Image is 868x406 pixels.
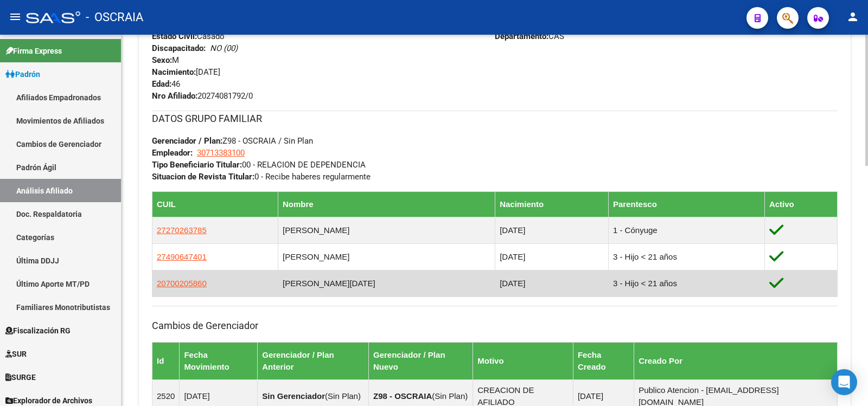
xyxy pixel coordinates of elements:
[152,31,225,41] span: Casado
[152,136,222,146] strong: Gerenciador / Plan:
[152,172,254,182] strong: Situacion de Revista Titular:
[634,342,838,379] th: Creado Por
[210,43,238,53] i: NO (00)
[152,160,366,170] span: 00 - RELACION DE DEPENDENCIA
[152,148,193,158] strong: Empleador:
[495,31,564,41] span: CAS
[5,348,27,360] span: SUR
[152,136,313,146] span: Z98 - OSCRAIA / Sin Plan
[495,270,609,297] td: [DATE]
[435,391,465,401] span: Sin Plan
[608,270,764,297] td: 3 - Hijo < 21 años
[369,342,473,379] th: Gerenciador / Plan Nuevo
[573,342,634,379] th: Fecha Creado
[152,67,220,77] span: [DATE]
[152,318,838,333] h3: Cambios de Gerenciador
[328,391,358,401] span: Sin Plan
[86,5,143,29] span: - OSCRAIA
[152,79,171,89] strong: Edad:
[764,191,837,217] th: Activo
[152,342,180,379] th: Id
[152,43,206,53] strong: Discapacitado:
[152,191,278,217] th: CUIL
[495,31,548,41] strong: Departamento:
[278,243,495,270] td: [PERSON_NAME]
[152,55,179,65] span: M
[5,45,62,57] span: Firma Express
[473,342,573,379] th: Motivo
[152,79,180,89] span: 46
[831,369,857,395] div: Open Intercom Messenger
[5,68,40,80] span: Padrón
[152,31,197,41] strong: Estado Civil:
[846,10,859,23] mat-icon: person
[5,325,71,337] span: Fiscalización RG
[157,279,207,288] span: 20700205860
[258,342,369,379] th: Gerenciador / Plan Anterior
[197,148,245,158] span: 30713383100
[152,91,197,101] strong: Nro Afiliado:
[157,225,207,235] span: 27270263785
[152,172,371,182] span: 0 - Recibe haberes regularmente
[152,160,242,170] strong: Tipo Beneficiario Titular:
[152,67,196,77] strong: Nacimiento:
[608,191,764,217] th: Parentesco
[262,391,325,401] strong: Sin Gerenciador
[495,243,609,270] td: [DATE]
[608,243,764,270] td: 3 - Hijo < 21 años
[152,111,838,126] h3: DATOS GRUPO FAMILIAR
[495,217,609,243] td: [DATE]
[495,191,609,217] th: Nacimiento
[373,391,432,401] strong: Z98 - OSCRAIA
[278,217,495,243] td: [PERSON_NAME]
[608,217,764,243] td: 1 - Cónyuge
[278,191,495,217] th: Nombre
[180,342,258,379] th: Fecha Movimiento
[152,55,172,65] strong: Sexo:
[152,91,253,101] span: 20274081792/0
[9,10,22,23] mat-icon: menu
[157,252,207,261] span: 27490647401
[278,270,495,297] td: [PERSON_NAME][DATE]
[5,371,36,383] span: SURGE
